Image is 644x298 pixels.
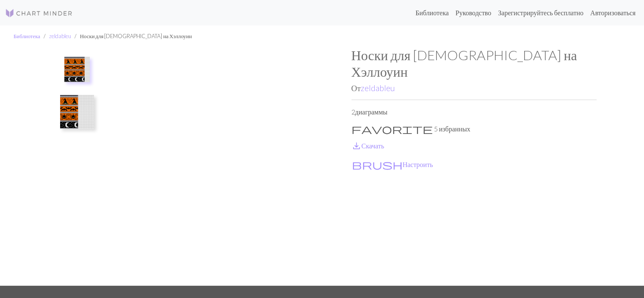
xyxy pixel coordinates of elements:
font: диаграммы [355,108,387,116]
font: От [351,83,361,93]
a: zeldableu [361,83,395,93]
font: Носки для [DEMOGRAPHIC_DATA] на Хэллоуин [351,47,577,79]
button: CustomiseНастроить [351,158,434,170]
a: Зарегистрируйтесь бесплатно [495,4,587,21]
i: Download [351,141,362,151]
font: Руководство [456,8,492,17]
font: Зарегистрируйтесь бесплатно [498,8,583,17]
img: Логотип [5,8,73,18]
a: zeldableu [49,33,71,39]
font: 2 [351,108,355,116]
span: brush [352,159,403,170]
font: Настроить [403,160,433,168]
img: Halloween yoga socks [106,47,351,285]
i: Favourite [351,124,433,134]
img: Носки для йоги на Хэллоуин [64,57,90,82]
font: Скачать [362,142,384,150]
i: Customise [352,159,403,170]
a: DownloadСкачать [351,142,384,150]
span: favorite [351,123,433,135]
font: Авторизоваться [590,8,636,17]
a: Библиотека [412,4,452,21]
a: Руководство [452,4,495,21]
font: 5 избранных [434,125,470,133]
font: Библиотека [415,8,449,17]
font: Носки для [DEMOGRAPHIC_DATA] на Хэллоуин [80,33,192,39]
img: Копия носков для йоги на Хэллоуин [60,95,94,129]
a: Авторизоваться [587,4,639,21]
span: save_alt [351,140,362,152]
a: Библиотека [14,33,40,39]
